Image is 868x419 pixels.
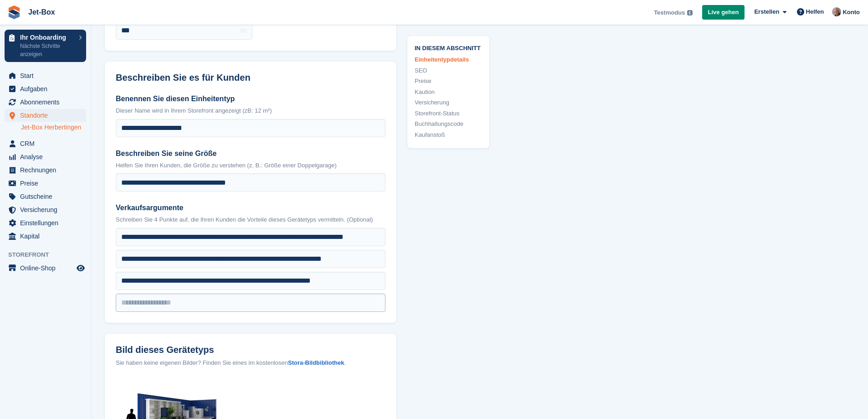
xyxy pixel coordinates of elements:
span: Standorte [20,109,75,122]
a: Buchhaltungscode [415,119,482,129]
img: stora-icon-8386f47178a22dfd0bd8f6a31ec36ba5ce8667c1dd55bd0f319d3a0aa187defe.svg [7,5,21,19]
span: In diesem Abschnitt [415,43,482,52]
span: Preise [20,177,75,190]
span: Testmodus [654,8,685,17]
div: Sie haben keine eigenen Bilder? Finden Sie eines im kostenlosen . [116,358,385,367]
a: menu [5,137,86,150]
span: Online-Shop [20,262,75,274]
img: icon-info-grey-7440780725fd019a000dd9b08b2336e03edf1995a4989e88bcd33f0948082b44.svg [687,10,693,16]
a: Vorschau-Shop [75,263,86,274]
p: Nächste Schritte anzeigen [20,42,74,58]
a: Stora-Bildbibliothek [288,359,344,366]
label: Verkaufsargumente [116,202,385,213]
a: Jet-Box Herbertingen [21,123,86,132]
label: Benennen Sie diesen Einheitentyp [116,93,385,104]
a: menu [5,177,86,190]
a: Preise [415,77,482,86]
span: Konto [842,8,860,17]
span: Versicherung [20,203,75,216]
a: menu [5,69,86,82]
a: Kaution [415,87,482,96]
label: Beschreiben Sie seine Größe [116,148,385,159]
span: Rechnungen [20,164,75,176]
span: Kapital [20,230,75,243]
span: Start [20,69,75,82]
span: Abonnements [20,96,75,109]
a: Einheitentypdetails [415,55,482,64]
a: SEO [415,66,482,75]
span: Aufgaben [20,83,75,95]
a: Live gehen [702,5,745,20]
span: Erstellen [754,7,779,16]
p: Dieser Name wird in Ihrem Storefront angezeigt (zB: 12 m²) [116,106,385,115]
a: Kaufanstoß [415,130,482,139]
span: Analyse [20,150,75,163]
a: menu [5,164,86,176]
a: Storefront-Status [415,109,482,118]
a: menu [5,150,86,163]
a: menu [5,190,86,203]
span: Storefront [8,250,91,259]
a: Versicherung [415,98,482,107]
a: menu [5,109,86,122]
img: Kai-Uwe Walzer [832,7,841,16]
label: Bild dieses Gerätetyps [116,345,385,355]
p: Helfen Sie Ihren Kunden, die Größe zu verstehen (z. B.: Größe einer Doppelgarage) [116,161,385,170]
a: Ihr Onboarding Nächste Schritte anzeigen [5,30,86,62]
a: menu [5,83,86,95]
span: Gutscheine [20,190,75,203]
a: menu [5,203,86,216]
a: menu [5,217,86,229]
a: menu [5,230,86,243]
a: Speisekarte [5,262,86,274]
p: Ihr Onboarding [20,34,74,41]
h2: Beschreiben Sie es für Kunden [116,72,385,83]
span: CRM [20,137,75,150]
span: Live gehen [708,8,739,17]
span: Helfen [806,7,824,16]
p: Schreiben Sie 4 Punkte auf, die Ihren Kunden die Vorteile dieses Gerätetyps vermitteln. (Optional) [116,215,385,224]
span: Einstellungen [20,217,75,229]
a: menu [5,96,86,109]
a: Jet-Box [25,5,59,20]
